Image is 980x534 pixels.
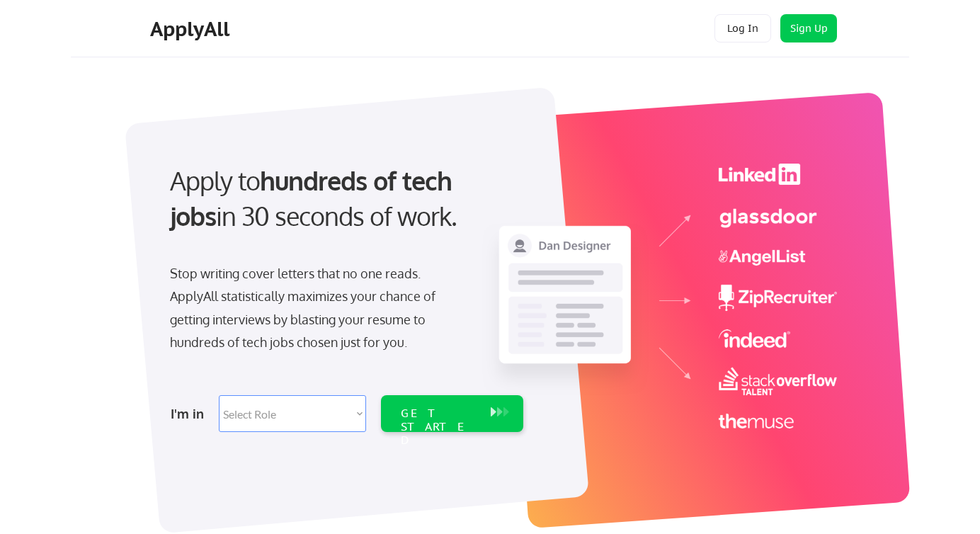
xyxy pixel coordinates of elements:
div: I'm in [171,402,210,425]
strong: hundreds of tech jobs [170,164,458,232]
div: Apply to in 30 seconds of work. [170,163,518,234]
button: Sign Up [780,14,837,42]
button: Log In [714,14,771,42]
div: ApplyAll [150,17,234,41]
div: Stop writing cover letters that no one reads. ApplyAll statistically maximizes your chance of get... [170,262,461,354]
div: GET STARTED [401,407,477,448]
